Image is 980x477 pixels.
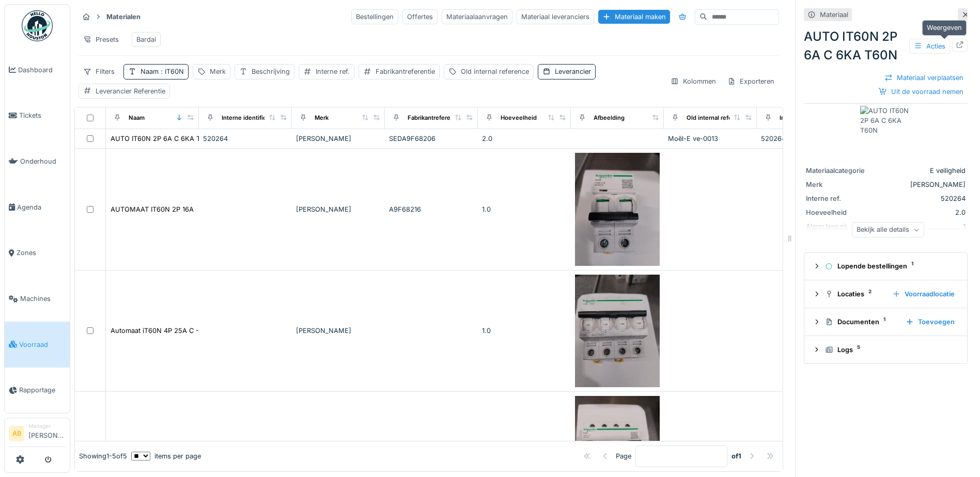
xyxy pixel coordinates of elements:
div: 1.0 [482,326,567,336]
summary: Documenten1Toevoegen [808,312,963,331]
a: AB Manager[PERSON_NAME] [9,422,66,447]
div: Merk [315,114,329,122]
span: Voorraad [19,340,66,349]
div: Materiaal leveranciers [517,9,594,24]
div: Moël-E ve-0013 [668,134,753,144]
div: 2.0 [888,208,966,217]
div: Interne identificator [222,114,277,122]
div: 520264 [761,134,846,144]
div: Locaties [825,289,884,299]
div: Showing 1 - 5 of 5 [79,451,127,461]
div: Materiaalcategorie [806,166,883,176]
div: Fabrikantreferentie [408,114,461,122]
img: Badge_color-CXgf-gQk.svg [22,10,53,41]
a: Onderhoud [5,138,70,184]
span: : IT60N [159,68,184,75]
div: Manager [28,422,66,430]
div: Bekijk alle details [852,222,924,237]
li: AB [9,426,24,441]
summary: Locaties2Voorraadlocatie [808,284,963,304]
div: [PERSON_NAME] [888,180,966,189]
a: Agenda [5,184,70,230]
div: Bestellingen [351,9,398,24]
div: Interne ref. [806,194,883,203]
div: AUTOMAAT IT60N 2P 16A [111,204,194,214]
summary: Logs5 [808,340,963,359]
a: Tickets [5,93,70,139]
div: Filters [79,64,119,79]
div: Uit de voorraad nemen [875,85,968,99]
div: E veiligheid [888,166,966,176]
div: Voorraadlocatie [888,287,959,301]
span: Rapportage [19,385,66,395]
div: Weergeven [922,20,967,35]
div: Materiaal verplaatsen [880,71,968,85]
span: Onderhoud [20,156,66,166]
a: Machines [5,276,70,322]
div: Page [616,451,631,461]
div: 520264 [888,194,966,203]
div: Lopende bestellingen [825,261,955,271]
li: [PERSON_NAME] [28,422,66,444]
div: Afbeelding [594,114,625,122]
div: Merk [806,180,883,189]
strong: Materialen [102,12,145,22]
div: Merk [210,67,226,76]
div: Interne ref. [316,67,350,76]
div: Leverancier [555,67,591,76]
div: 2.0 [482,134,567,144]
div: Hoeveelheid [806,208,883,217]
img: AUTO IT60N 2P 6A C 6KA T60N [860,106,912,157]
strong: of 1 [732,451,741,461]
a: Dashboard [5,47,70,93]
div: Documenten [825,317,897,327]
div: Beschrijving [252,67,290,76]
div: Materiaal maken [598,10,670,24]
span: Machines [20,294,66,304]
div: Old internal reference [461,67,529,76]
span: Dashboard [18,65,66,75]
summary: Lopende bestellingen1 [808,257,963,276]
div: AUTO IT60N 2P 6A C 6KA T60N [111,134,214,144]
div: Kolommen [666,74,721,89]
div: Old internal reference [687,114,749,122]
img: AUTOMAAT IT60N 2P 16A [575,153,660,266]
div: Automaat iT60N 4P 25A C - 400 volt [111,326,227,336]
div: [PERSON_NAME] [296,204,381,214]
div: 520264 [203,134,288,144]
div: Offertes [402,9,438,24]
div: 1.0 [482,204,567,214]
div: Materiaalaanvragen [442,9,512,24]
div: Naam [141,67,184,76]
span: Agenda [17,202,66,212]
div: AUTO IT60N 2P 6A C 6KA T60N [804,27,968,65]
div: Interne ref. [780,114,811,122]
div: [PERSON_NAME] [296,134,381,144]
a: Voorraad [5,322,70,368]
div: Acties [909,39,950,54]
a: Rapportage [5,368,70,414]
div: Leverancier Referentie [96,86,165,96]
div: Toevoegen [901,315,959,329]
div: Logs [825,345,955,355]
a: Zones [5,230,70,276]
div: [PERSON_NAME] [296,326,381,336]
div: Bardai [136,35,156,44]
div: Naam [129,114,145,122]
div: Fabrikantreferentie [376,67,435,76]
div: A9F68216 [389,204,474,214]
div: Exporteren [723,74,779,89]
span: Tickets [19,110,66,120]
span: Zones [17,248,66,258]
div: SEDA9F68206 [389,134,474,144]
div: Materiaal [820,10,848,20]
div: Presets [79,32,123,47]
div: Hoeveelheid [501,114,537,122]
img: Automaat iT60N 4P 25A C - 400 volt [575,275,660,388]
div: items per page [131,451,201,461]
